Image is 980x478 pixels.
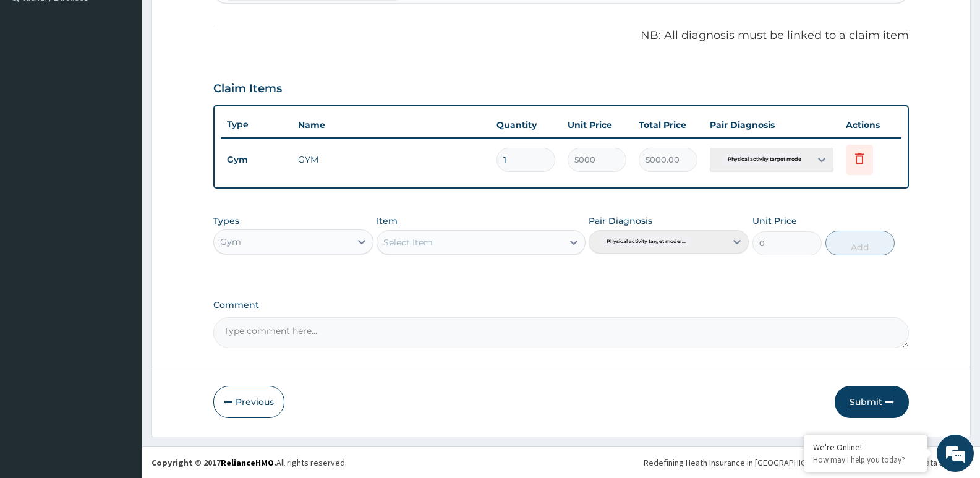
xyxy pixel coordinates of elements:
[213,28,909,44] p: NB: All diagnosis must be linked to a claim item
[644,456,971,469] div: Redefining Heath Insurance in [GEOGRAPHIC_DATA] using Telemedicine and Data Science!
[813,455,918,465] p: How may I help you today?
[72,156,171,281] span: We're online!
[633,113,704,137] th: Total Price
[292,113,490,137] th: Name
[213,216,239,226] label: Types
[151,457,276,468] strong: Copyright © 2017 .
[221,113,292,136] th: Type
[704,113,840,137] th: Pair Diagnosis
[203,6,232,36] div: Minimize live chat window
[840,113,901,137] th: Actions
[383,236,433,249] div: Select Item
[64,69,208,85] div: Chat with us now
[825,231,895,255] button: Add
[835,386,909,418] button: Submit
[213,300,909,310] label: Comment
[292,147,490,172] td: GYM
[220,236,241,248] div: Gym
[142,446,980,478] footer: All rights reserved.
[589,215,652,227] label: Pair Diagnosis
[377,215,398,227] label: Item
[752,215,797,227] label: Unit Price
[6,338,236,381] textarea: Type your message and hit 'Enter'
[561,113,633,137] th: Unit Price
[813,442,918,453] div: We're Online!
[213,386,284,418] button: Previous
[221,148,292,171] td: Gym
[23,62,50,93] img: d_794563401_company_1708531726252_794563401
[490,113,561,137] th: Quantity
[221,457,274,468] a: RelianceHMO
[213,82,282,96] h3: Claim Items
